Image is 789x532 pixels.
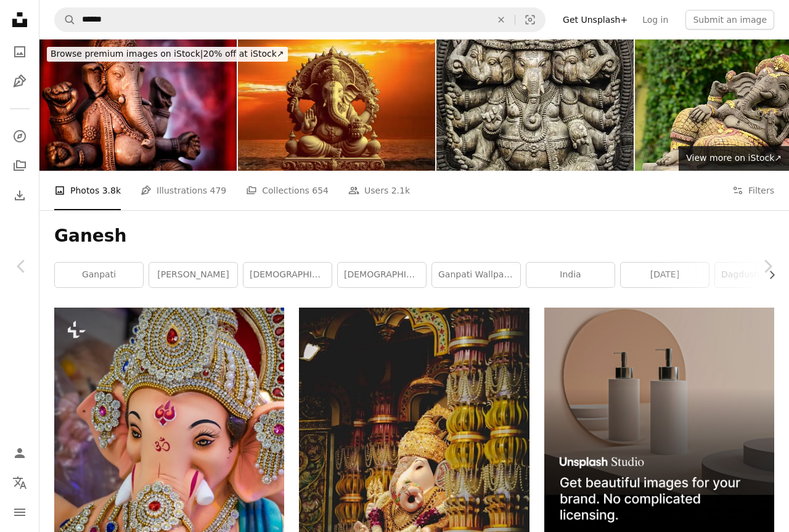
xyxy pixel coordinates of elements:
span: 654 [312,184,329,197]
a: ganpati [55,263,143,287]
a: Photos [7,39,32,64]
a: Lord Ganesha figurine [299,456,529,467]
button: Filters [732,171,774,210]
button: Clear [488,8,515,31]
a: [DEMOGRAPHIC_DATA] [338,263,426,287]
span: View more on iStock ↗ [686,153,782,163]
span: 20% off at iStock ↗ [51,49,284,59]
a: Users 2.1k [348,171,410,210]
button: Visual search [515,8,545,31]
a: Download History [7,183,32,208]
a: [DATE] [621,263,709,287]
span: Browse premium images on iStock | [51,49,203,59]
a: ganpati wallpaper [432,263,520,287]
a: View more on iStock↗ [679,146,789,171]
a: Browse premium images on iStock|20% off at iStock↗ [39,39,295,69]
button: Search Unsplash [55,8,76,31]
a: Explore [7,124,32,149]
form: Find visuals sitewide [54,7,546,32]
a: Log in / Sign up [7,441,32,465]
a: Collections 654 [246,171,329,210]
span: 479 [210,184,227,197]
a: [DEMOGRAPHIC_DATA] [243,263,332,287]
a: [PERSON_NAME] [149,263,237,287]
a: Next [746,207,789,325]
a: Illustrations [7,69,32,94]
a: Log in [635,10,676,30]
a: Collections [7,153,32,178]
a: Illustrations 479 [141,171,226,210]
a: Get Unsplash+ [555,10,635,30]
img: Lord Ganesh s Divine Presence on Ganesh Chaturthi [238,39,435,171]
img: A statue of Ganesha, a deity of India on red background [39,39,237,171]
h1: Ganesh [54,225,774,247]
a: india [526,263,615,287]
button: Submit an image [685,10,774,30]
button: Language [7,470,32,495]
a: A close up of a statue of an elephant [54,475,284,486]
button: Menu [7,500,32,525]
img: Lord Ganesha [436,39,634,171]
span: 2.1k [391,184,410,197]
